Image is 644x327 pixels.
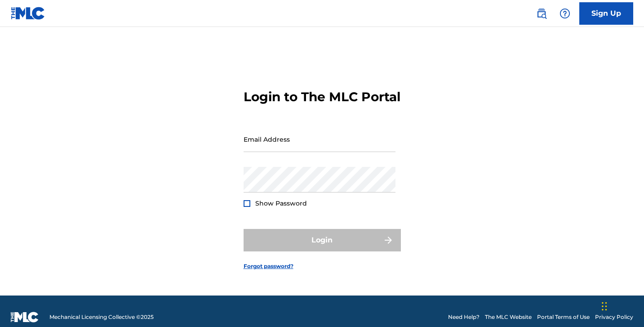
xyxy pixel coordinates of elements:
[579,2,633,25] a: Sign Up
[560,8,570,19] img: help
[533,4,551,22] a: Public Search
[485,313,532,321] a: The MLC Website
[537,313,590,321] a: Portal Terms of Use
[448,313,480,321] a: Need Help?
[49,313,154,321] span: Mechanical Licensing Collective © 2025
[11,7,45,20] img: MLC Logo
[595,313,633,321] a: Privacy Policy
[556,4,574,22] div: Help
[11,312,39,323] img: logo
[255,199,307,207] span: Show Password
[244,89,400,105] h3: Login to The MLC Portal
[244,262,293,270] a: Forgot password?
[536,8,547,19] img: search
[602,293,607,320] div: Drag
[599,284,644,327] iframe: Chat Widget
